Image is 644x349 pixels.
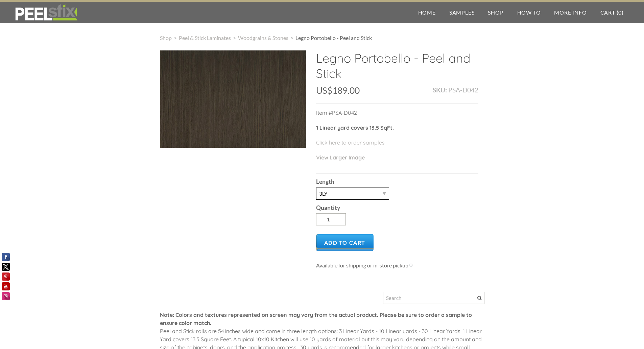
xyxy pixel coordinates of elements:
span: > [172,35,179,41]
a: Shop [481,2,510,23]
p: Item #PSA-D042 [316,109,478,124]
span: Search [477,296,482,300]
a: More Info [547,2,593,23]
span: > [231,35,238,41]
a: Cart (0) [594,2,630,23]
input: Search [383,292,484,304]
span: Available for shipping or in-store pickup [316,262,408,268]
span: Legno Portobello - Peel and Stick [295,35,372,41]
strong: 1 Linear yard covers 13.5 SqFt. [316,124,394,131]
a: How To [510,2,548,23]
font: Note: Colors and textures represented on screen may vary from the actual product. Please be sure ... [160,311,472,326]
b: Quantity [316,204,340,211]
img: REFACE SUPPLIES [14,4,79,21]
a: Home [411,2,443,23]
a: Peel & Stick Laminates [179,35,231,41]
b: SKU: [433,86,447,94]
a: Shop [160,35,172,41]
span: PSA-D042 [448,86,478,94]
a: View Larger Image [316,154,365,161]
b: Length [316,178,334,185]
a: Samples [443,2,481,23]
a: Add to Cart [316,234,374,251]
span: 0 [618,9,622,16]
h2: Legno Portobello - Peel and Stick [316,50,478,86]
span: > [288,35,295,41]
span: US$189.00 [316,85,360,96]
a: Woodgrains & Stones [238,35,288,41]
a: Click here to order samples [316,139,385,146]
